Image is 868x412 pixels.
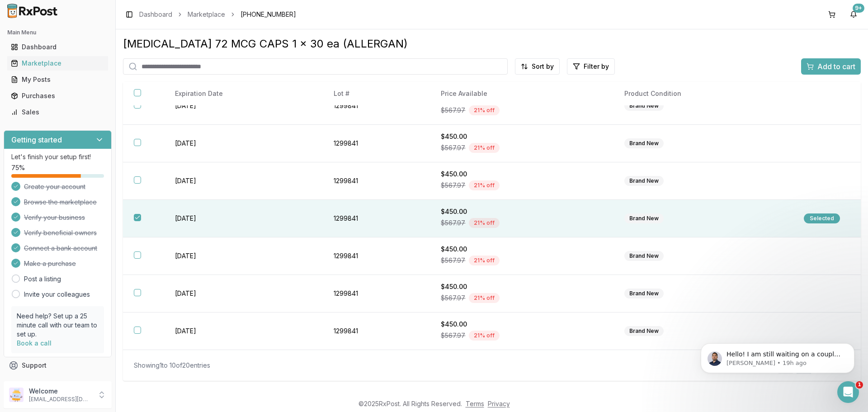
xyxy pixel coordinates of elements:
div: 21 % off [469,256,500,265]
a: Privacy [488,400,510,407]
div: Brand New [624,326,664,336]
td: 1299841 [323,162,430,200]
button: Filter by [567,58,615,75]
img: User avatar [9,388,24,402]
button: Purchases [4,89,112,103]
div: Brand New [624,101,664,111]
a: Marketplace [7,55,108,71]
div: $450.00 [441,170,603,179]
a: Marketplace [188,10,225,19]
a: Sales [7,104,108,120]
div: 9+ [853,4,864,13]
div: Brand New [624,138,664,148]
h2: Main Menu [7,29,108,36]
span: $567.97 [441,218,465,227]
th: Lot # [323,82,430,106]
div: $450.00 [441,282,603,291]
button: My Posts [4,72,112,87]
button: Sales [4,105,112,119]
td: 1299841 [323,125,430,162]
div: Brand New [624,251,664,261]
span: Verify your business [24,213,85,222]
th: Price Available [430,82,613,106]
div: 21 % off [469,143,500,153]
div: Brand New [624,213,664,223]
iframe: Intercom notifications message [687,324,868,388]
a: Invite your colleagues [24,290,90,299]
div: 21 % off [469,331,500,341]
td: [DATE] [164,275,323,313]
button: Sort by [515,58,560,75]
span: $567.97 [441,256,465,265]
img: RxPost Logo [4,4,61,18]
a: Book a call [17,339,52,347]
div: $450.00 [441,320,603,329]
td: 1299841 [323,313,430,350]
h3: Getting started [11,134,62,145]
span: Add to cart [817,61,855,72]
p: Let's finish your setup first! [11,152,104,161]
div: My Posts [11,75,104,84]
span: 75 % [11,163,25,172]
div: Showing 1 to 10 of 20 entries [134,361,210,370]
span: Filter by [584,62,609,71]
div: Dashboard [11,43,104,52]
span: Sort by [532,62,554,71]
span: Connect a bank account [24,244,97,253]
span: $567.97 [441,106,465,115]
span: Create your account [24,182,85,191]
span: $567.97 [441,294,465,303]
a: Purchases [7,88,108,104]
span: $567.97 [441,331,465,340]
td: 1299841 [323,200,430,237]
div: Selected [804,213,840,223]
p: Need help? Set up a 25 minute call with our team to set up. [17,312,99,339]
div: 21 % off [469,218,500,228]
td: [DATE] [164,237,323,275]
nav: breadcrumb [139,10,296,19]
span: $567.97 [441,143,465,152]
div: Sales [11,108,104,117]
a: Dashboard [139,10,172,19]
button: Marketplace [4,56,112,71]
td: 1299841 [323,237,430,275]
div: Purchases [11,91,104,100]
span: Make a purchase [24,259,76,268]
td: [DATE] [164,200,323,237]
a: Post a listing [24,275,61,284]
div: 21 % off [469,293,500,303]
div: [MEDICAL_DATA] 72 MCG CAPS 1 x 30 ea (ALLERGAN) [123,37,861,51]
span: $567.97 [441,181,465,190]
td: [DATE] [164,313,323,350]
a: My Posts [7,71,108,88]
a: Dashboard [7,39,108,55]
td: [DATE] [164,125,323,162]
div: $450.00 [441,132,603,141]
button: Add to cart [801,58,861,75]
button: Feedback [4,374,112,390]
p: Welcome [29,387,92,396]
div: 21 % off [469,105,500,115]
button: Support [4,357,112,374]
div: Brand New [624,289,664,298]
div: Brand New [624,176,664,186]
div: 21 % off [469,180,500,190]
a: Terms [466,400,484,407]
td: [DATE] [164,162,323,200]
td: [DATE] [164,87,323,125]
button: Dashboard [4,40,112,54]
div: Marketplace [11,59,104,68]
th: Expiration Date [164,82,323,106]
div: $450.00 [441,245,603,254]
div: $450.00 [441,207,603,216]
span: Feedback [22,377,52,386]
button: 9+ [846,7,861,22]
th: Product Condition [613,82,793,106]
span: Browse the marketplace [24,198,97,207]
span: 1 [856,381,863,388]
td: 1299841 [323,275,430,313]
